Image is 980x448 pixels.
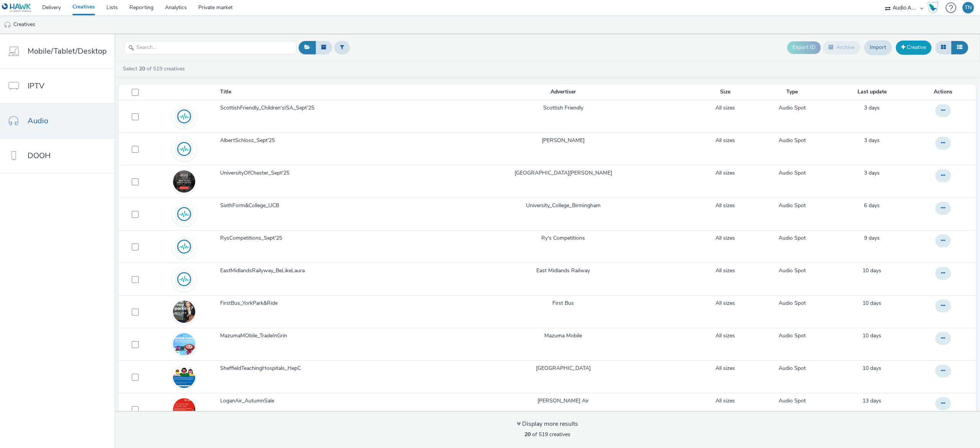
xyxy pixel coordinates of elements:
span: SixthForm&College_UCB [220,202,282,209]
img: audio.svg [173,105,195,128]
a: 1 September 2025, 16:52 [862,332,881,340]
span: Mobile/Tablet/Desktop [28,46,107,57]
a: Audio Spot [779,267,806,275]
a: Ry's Competitions [541,234,585,242]
span: of 519 creatives [524,431,570,438]
a: ScottishFriendly_Children'sISA_Sept'25 [220,104,429,116]
a: Audio Spot [779,397,806,405]
span: Audio [28,115,48,126]
img: ddb0e2bd-69de-43be-887c-9e4c3c772410.png [173,170,195,193]
a: Mazuma Mobile [544,332,582,340]
a: [GEOGRAPHIC_DATA][PERSON_NAME] [514,169,612,177]
span: SheffieldTeachingHospitals_HepC [220,365,304,372]
a: All sizes [715,397,735,405]
a: FirstBus_YorkPark&Ride [220,299,429,311]
img: ac611dff-faca-43e9-9e55-74884fec2a2a.jpg [173,366,195,388]
strong: 20 [139,65,145,72]
th: Advertiser [430,84,697,100]
button: Table [951,41,968,54]
span: LoganAir_AutumnSale [220,397,277,405]
a: 1 September 2025, 17:18 [862,299,881,307]
span: 10 days [862,299,881,307]
a: Audio Spot [779,137,806,144]
span: 3 days [864,137,880,144]
a: [PERSON_NAME] [542,137,585,144]
span: 3 days [864,104,880,111]
a: 2 September 2025, 13:53 [864,234,880,242]
span: 10 days [862,332,881,339]
div: Display more results [517,420,578,428]
a: All sizes [715,202,735,209]
th: Title [219,84,430,100]
a: Creative [896,41,931,54]
a: All sizes [715,332,735,340]
a: Audio Spot [779,169,806,177]
a: All sizes [715,365,735,372]
a: All sizes [715,267,735,275]
a: University_College_Birmingham [526,202,601,209]
a: 5 September 2025, 18:40 [864,202,880,209]
img: a30c59ee-0048-4f68-b4c4-e1ed3aa1518f.png [173,398,195,420]
a: UniversityOfChester_Sept'25 [220,169,429,181]
span: IPTV [28,80,44,92]
img: ea1f92b2-92ba-4000-b26b-fc50be5c8f26.jpg [173,301,195,323]
a: EastMidlandsRailyway_BeLikeLaura [220,267,429,278]
button: Grid [935,41,952,54]
img: audio.svg [173,235,195,258]
img: 40be4f41-ec77-4e03-a471-cfa760eb0aea.png [173,333,195,355]
span: UniversityOfChester_Sept'25 [220,169,292,177]
a: SheffieldTeachingHospitals_HepC [220,365,429,376]
a: SixthForm&College_UCB [220,202,429,213]
span: EastMidlandsRailyway_BeLikeLaura [220,267,308,275]
a: 8 September 2025, 14:58 [864,137,880,144]
a: Scottish Friendly [543,104,583,112]
a: Audio Spot [779,365,806,372]
button: Export ID [787,41,821,54]
img: audio.svg [173,203,195,225]
a: Hawk Academy [927,2,942,14]
img: audio.svg [173,138,195,160]
a: Audio Spot [779,202,806,209]
a: 29 August 2025, 16:51 [862,397,881,405]
th: Type [753,84,831,100]
a: [GEOGRAPHIC_DATA] [536,365,591,372]
a: East Midlands Railway [536,267,590,275]
span: AlbertSchloss_Sept'25 [220,137,278,144]
img: audio [4,21,11,29]
th: Actions [913,84,976,100]
a: 1 September 2025, 16:21 [862,365,881,372]
img: undefined Logo [2,3,31,13]
a: 1 September 2025, 18:10 [862,267,881,275]
a: Import [864,40,892,55]
a: All sizes [715,137,735,144]
a: Audio Spot [779,234,806,242]
div: TN [965,2,972,13]
img: Hawk Academy [927,2,939,14]
a: Select of 519 creatives [122,65,188,72]
a: AlbertSchloss_Sept'25 [220,137,429,148]
a: Audio Spot [779,332,806,340]
a: All sizes [715,169,735,177]
span: 13 days [862,397,881,404]
a: First Bus [552,299,574,307]
span: DOOH [28,150,51,161]
span: MazumaMObile_TradeInGrin [220,332,290,340]
a: MazumaMObile_TradeInGrin [220,332,429,343]
a: LoganAir_AutumnSale [220,397,429,409]
a: 8 September 2025, 13:47 [864,169,880,177]
a: All sizes [715,234,735,242]
span: 3 days [864,169,880,177]
a: RysCompetitions_Sept'25 [220,234,429,246]
a: 8 September 2025, 16:55 [864,104,880,112]
span: 10 days [862,267,881,274]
